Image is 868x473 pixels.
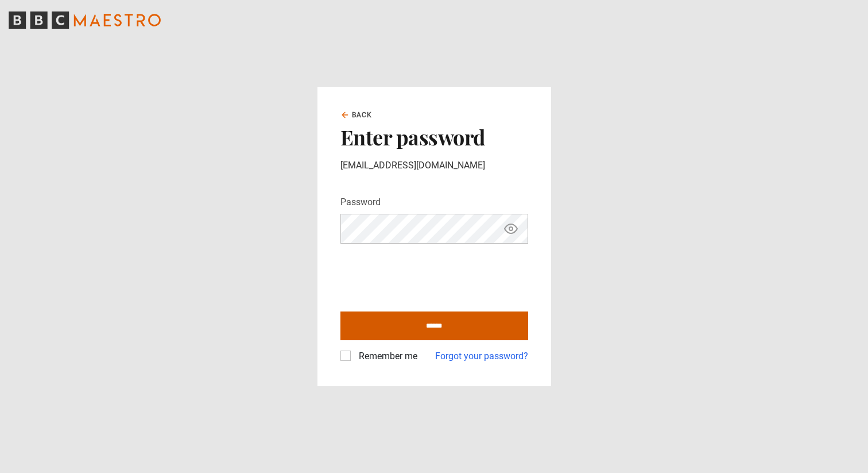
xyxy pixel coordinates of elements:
[435,349,528,363] a: Forgot your password?
[340,159,528,172] p: [EMAIL_ADDRESS][DOMAIN_NAME]
[340,125,528,149] h2: Enter password
[354,349,417,363] label: Remember me
[352,110,373,120] span: Back
[340,253,515,298] iframe: reCAPTCHA
[501,219,521,239] button: Show password
[340,195,381,209] label: Password
[9,11,161,29] svg: BBC Maestro
[340,110,373,120] a: Back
